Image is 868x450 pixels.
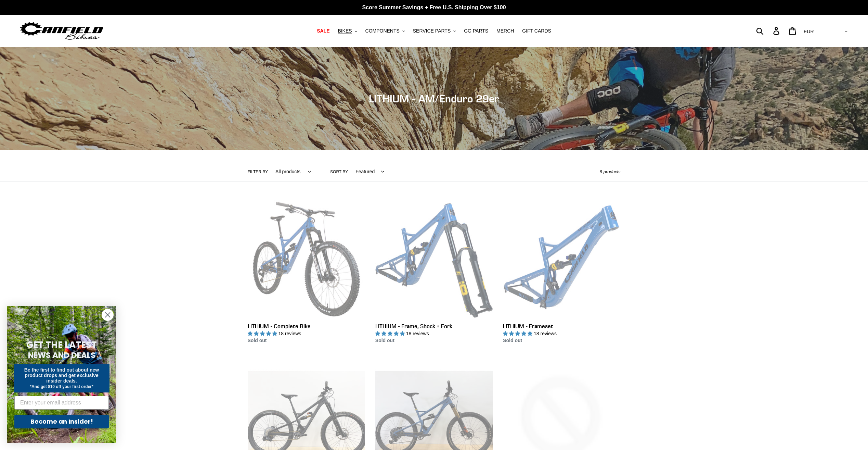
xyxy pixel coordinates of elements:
a: GIFT CARDS [519,26,555,36]
a: SALE [313,26,333,36]
span: NEWS AND DEALS [28,350,95,361]
span: SALE [317,28,329,34]
label: Sort by [330,169,348,175]
button: BIKES [334,26,360,36]
span: GG PARTS [464,28,488,34]
span: 8 products [600,169,621,174]
button: COMPONENTS [362,26,408,36]
span: COMPONENTS [365,28,400,34]
button: Close dialog [102,309,114,321]
a: GG PARTS [461,26,492,36]
a: MERCH [493,26,517,36]
input: Enter your email address [14,396,109,410]
span: *And get $10 off your first order* [30,384,93,389]
span: SERVICE PARTS [413,28,451,34]
span: GIFT CARDS [522,28,551,34]
button: Become an Insider! [14,415,109,428]
label: Filter by [248,169,268,175]
span: BIKES [338,28,352,34]
button: SERVICE PARTS [410,26,459,36]
input: Search [760,23,777,38]
span: Be the first to find out about new product drops and get exclusive insider deals. [24,367,99,384]
span: MERCH [496,28,514,34]
img: Canfield Bikes [19,20,104,42]
span: LITHIUM - AM/Enduro 29er [369,92,499,105]
span: GET THE LATEST [26,339,97,351]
